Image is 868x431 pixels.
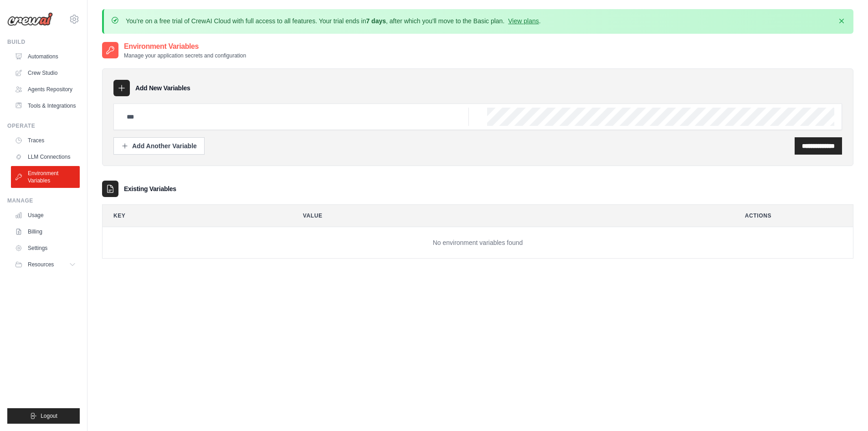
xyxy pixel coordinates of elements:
[7,38,80,46] div: Build
[135,83,190,93] h3: Add New Variables
[103,227,853,259] td: No environment variables found
[121,141,197,151] div: Add Another Variable
[7,408,80,424] button: Logout
[7,197,80,204] div: Manage
[11,208,80,223] a: Usage
[734,205,853,227] th: Actions
[11,82,80,97] a: Agents Repository
[103,205,285,227] th: Key
[11,49,80,64] a: Automations
[41,412,57,420] span: Logout
[11,150,80,164] a: LLM Connections
[126,16,541,26] p: You're on a free trial of CrewAI Cloud with full access to all features. Your trial ends in , aft...
[11,241,80,255] a: Settings
[11,66,80,80] a: Crew Studio
[11,133,80,148] a: Traces
[124,41,246,52] h2: Environment Variables
[113,137,205,155] button: Add Another Variable
[124,184,176,193] h3: Existing Variables
[124,52,246,59] p: Manage your application secrets and configuration
[292,205,727,227] th: Value
[11,99,80,113] a: Tools & Integrations
[11,166,80,188] a: Environment Variables
[11,224,80,239] a: Billing
[28,261,54,268] span: Resources
[508,17,539,25] a: View plans
[7,122,80,130] div: Operate
[366,17,386,25] strong: 7 days
[7,12,53,26] img: Logo
[11,257,80,272] button: Resources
